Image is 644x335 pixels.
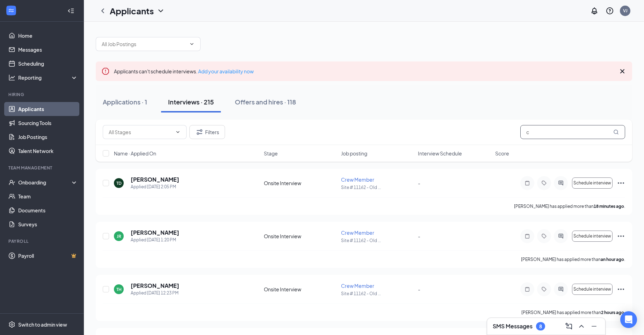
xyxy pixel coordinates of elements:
button: Schedule interview [572,284,613,295]
span: Schedule interview [573,234,611,239]
p: Site # 11162 - Old ... [341,291,414,297]
svg: Analysis [8,74,15,81]
svg: ActiveChat [557,233,565,239]
svg: Ellipses [617,285,625,293]
h1: Applicants [110,5,154,17]
svg: Minimize [590,322,598,330]
svg: Note [523,180,531,186]
div: Applied [DATE] 2:05 PM [131,183,179,190]
b: 18 minutes ago [594,204,624,209]
svg: Collapse [67,7,74,14]
a: Applicants [18,102,78,116]
a: Sourcing Tools [18,116,78,130]
span: Applicants can't schedule interviews. [114,68,254,74]
div: 8 [539,323,542,329]
svg: ChevronLeft [99,7,107,15]
div: Team Management [8,165,77,171]
a: Job Postings [18,130,78,144]
div: Payroll [8,238,77,244]
p: [PERSON_NAME] has applied more than . [521,309,625,315]
svg: ActiveChat [557,180,565,186]
b: an hour ago [601,257,624,262]
svg: MagnifyingGlass [613,129,619,135]
svg: ActiveChat [557,286,565,292]
span: Crew Member [341,283,374,289]
span: Job posting [341,150,367,157]
h3: SMS Messages [493,322,533,330]
a: Talent Network [18,144,78,158]
svg: Notifications [590,7,599,15]
span: Crew Member [341,230,374,236]
svg: UserCheck [8,179,15,186]
p: [PERSON_NAME] has applied more than . [514,203,625,209]
svg: ComposeMessage [565,322,573,330]
div: Onboarding [18,179,72,186]
button: Minimize [588,321,600,332]
svg: Tag [540,233,548,239]
button: Schedule interview [572,177,613,189]
div: Reporting [18,74,78,81]
h5: [PERSON_NAME] [131,229,179,236]
button: Schedule interview [572,231,613,242]
div: Applied [DATE] 1:20 PM [131,236,179,243]
p: Site # 11162 - Old ... [341,238,414,243]
a: Add your availability now [198,68,254,74]
svg: Error [101,67,110,75]
div: Onsite Interview [264,180,337,187]
span: Stage [264,150,278,157]
a: Home [18,29,78,43]
div: Offers and hires · 118 [235,97,296,106]
svg: ChevronDown [157,7,165,15]
svg: Ellipses [617,179,625,187]
div: Applications · 1 [103,97,147,106]
div: TD [116,180,122,186]
svg: ChevronDown [175,129,181,135]
a: Team [18,189,78,203]
span: - [418,286,420,292]
h5: [PERSON_NAME] [131,282,179,290]
svg: WorkstreamLogo [8,7,15,14]
svg: Cross [618,67,627,75]
svg: QuestionInfo [606,7,614,15]
b: 2 hours ago [601,310,624,315]
a: Surveys [18,217,78,231]
div: Open Intercom Messenger [620,311,637,328]
button: ComposeMessage [563,321,574,332]
div: Hiring [8,92,77,97]
button: Filter Filters [189,125,225,139]
svg: Filter [195,128,204,136]
p: [PERSON_NAME] has applied more than . [521,256,625,262]
span: Crew Member [341,176,374,183]
a: PayrollCrown [18,249,78,263]
div: Interviews · 215 [168,97,214,106]
p: Site # 11162 - Old ... [341,184,414,190]
svg: Settings [8,321,15,328]
a: Scheduling [18,57,78,71]
div: JR [117,233,121,239]
svg: Tag [540,180,548,186]
span: Name · Applied On [114,150,156,157]
input: All Stages [109,128,172,136]
input: All Job Postings [102,40,186,48]
h5: [PERSON_NAME] [131,176,179,183]
button: ChevronUp [576,321,587,332]
span: Interview Schedule [418,150,462,157]
div: Applied [DATE] 12:23 PM [131,290,179,297]
svg: ChevronDown [189,41,195,47]
a: Documents [18,203,78,217]
a: Messages [18,43,78,57]
div: Switch to admin view [18,321,67,328]
svg: Tag [540,286,548,292]
div: Onsite Interview [264,233,337,240]
span: Score [495,150,509,157]
span: Schedule interview [573,181,611,185]
div: TH [116,286,122,292]
svg: Ellipses [617,232,625,240]
div: Onsite Interview [264,286,337,293]
input: Search in interviews [520,125,625,139]
span: - [418,233,420,239]
div: VJ [623,8,628,14]
span: Schedule interview [573,287,611,292]
svg: ChevronUp [577,322,586,330]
